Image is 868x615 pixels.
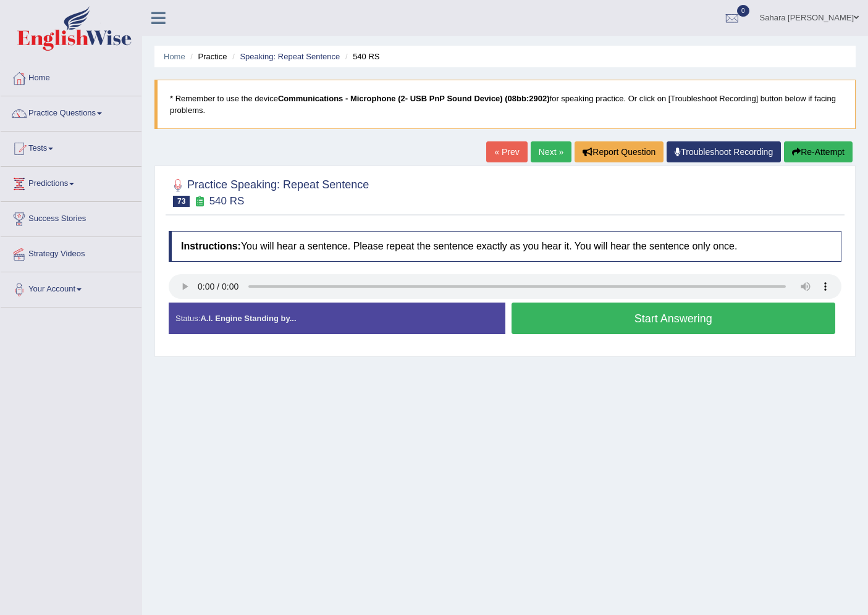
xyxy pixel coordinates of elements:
span: 73 [173,196,190,207]
a: Home [1,61,141,92]
h4: You will hear a sentence. Please repeat the sentence exactly as you hear it. You will hear the se... [169,231,841,262]
h2: Practice Speaking: Repeat Sentence [169,176,369,207]
a: Home [164,52,185,61]
button: Report Question [575,141,664,162]
small: 540 RS [209,195,245,207]
a: « Prev [486,141,527,162]
strong: A.I. Engine Standing by... [200,314,296,323]
blockquote: * Remember to use the device for speaking practice. Or click on [Troubleshoot Recording] button b... [154,80,856,129]
div: Status: [169,303,505,334]
li: 540 RS [342,51,380,62]
a: Your Account [1,272,141,303]
a: Tests [1,132,141,162]
a: Strategy Videos [1,237,141,268]
a: Practice Questions [1,96,141,127]
button: Re-Attempt [784,141,853,162]
b: Instructions: [181,241,241,251]
b: Communications - Microphone (2- USB PnP Sound Device) (08bb:2902) [278,94,550,103]
a: Next » [531,141,571,162]
a: Success Stories [1,202,141,233]
a: Predictions [1,167,141,198]
a: Speaking: Repeat Sentence [240,52,340,61]
li: Practice [187,51,227,62]
button: Start Answering [512,303,836,334]
span: 0 [737,5,749,17]
small: Exam occurring question [193,196,206,207]
a: Troubleshoot Recording [667,141,781,162]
